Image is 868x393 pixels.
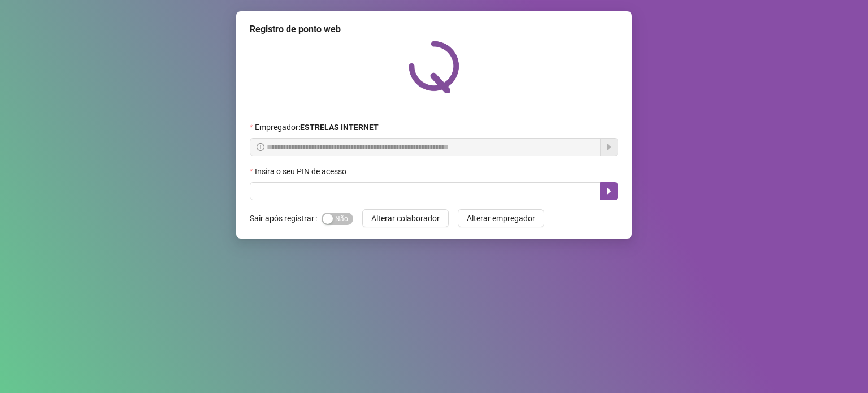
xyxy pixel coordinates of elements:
[362,209,449,227] button: Alterar colaborador
[458,209,544,227] button: Alterar empregador
[250,209,322,227] label: Sair após registrar
[467,212,535,224] span: Alterar empregador
[300,123,379,132] strong: ESTRELAS INTERNET
[371,212,440,224] span: Alterar colaborador
[605,187,614,196] span: caret-right
[409,41,459,93] img: QRPoint
[255,121,379,133] span: Empregador :
[250,23,618,36] div: Registro de ponto web
[250,165,354,178] label: Insira o seu PIN de acesso
[257,143,264,151] span: info-circle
